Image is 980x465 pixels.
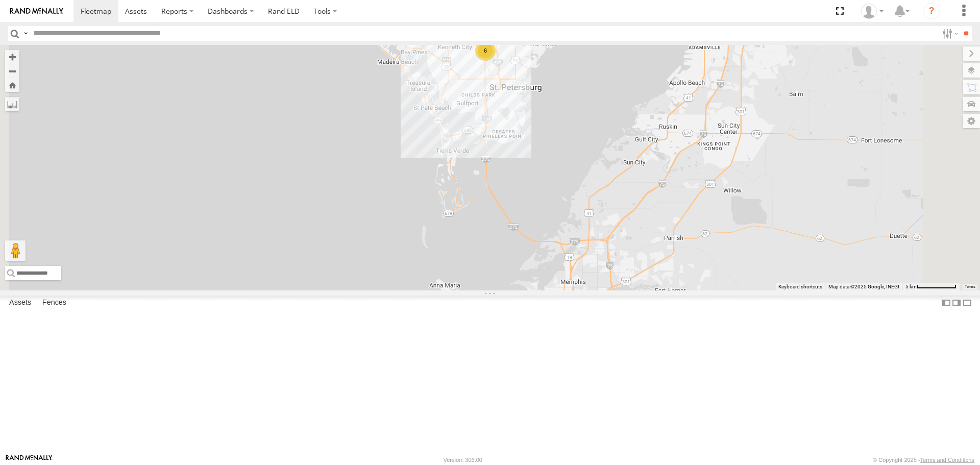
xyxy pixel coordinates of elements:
[5,64,19,78] button: Zoom out
[902,283,960,290] button: Map Scale: 5 km per 74 pixels
[21,26,30,41] label: Search Query
[951,296,962,310] label: Dock Summary Table to the Right
[873,457,974,463] div: © Copyright 2025 -
[828,284,899,289] span: Map data ©2025 Google, INEGI
[923,3,940,19] i: ?
[965,284,975,288] a: Terms (opens in new tab)
[938,26,960,41] label: Search Filter Options
[37,296,71,310] label: Fences
[5,240,26,261] button: Drag Pegman onto the map to open Street View
[857,4,887,19] div: Chris Ramey
[444,457,482,463] div: Version: 306.00
[778,283,822,290] button: Keyboard shortcuts
[475,40,496,61] div: 6
[10,8,63,15] img: rand-logo.svg
[5,97,19,111] label: Measure
[962,296,972,310] label: Hide Summary Table
[5,50,19,64] button: Zoom in
[905,284,917,289] span: 5 km
[941,296,951,310] label: Dock Summary Table to the Left
[5,78,19,92] button: Zoom Home
[6,455,53,465] a: Visit our Website
[4,296,36,310] label: Assets
[963,114,980,128] label: Map Settings
[920,457,974,463] a: Terms and Conditions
